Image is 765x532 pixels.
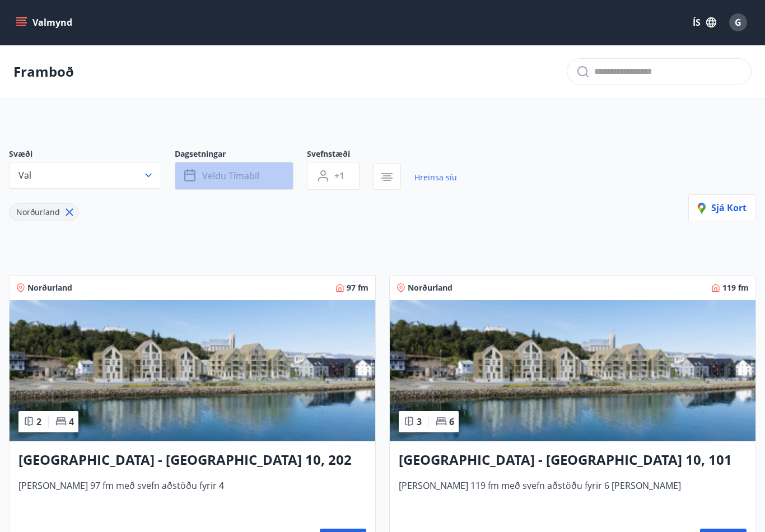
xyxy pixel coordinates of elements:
[725,9,752,36] button: G
[449,416,454,428] span: 6
[36,416,41,428] span: 2
[334,170,344,182] span: +1
[13,12,77,32] button: menu
[687,12,722,32] button: ÍS
[408,282,453,293] span: Norðurland
[722,282,749,293] span: 119 fm
[688,194,756,221] button: Sjá kort
[307,148,373,162] span: Svefnstæði
[16,207,60,217] span: Norðurland
[175,162,293,190] button: Veldu tímabil
[18,479,366,516] span: [PERSON_NAME] 97 fm með svefn aðstöðu fyrir 4
[9,203,79,221] div: Norðurland
[9,162,161,189] button: Val
[698,202,747,214] span: Sjá kort
[27,282,72,293] span: Norðurland
[9,148,175,162] span: Svæði
[307,162,360,190] button: +1
[390,300,755,441] img: Paella dish
[414,165,457,190] a: Hreinsa síu
[10,300,375,441] img: Paella dish
[69,416,74,428] span: 4
[18,450,366,470] h3: [GEOGRAPHIC_DATA] - [GEOGRAPHIC_DATA] 10, 202
[417,416,422,428] span: 3
[175,148,307,162] span: Dagsetningar
[13,62,74,81] p: Framboð
[18,169,31,181] span: Val
[347,282,368,293] span: 97 fm
[735,16,741,29] span: G
[399,479,747,516] span: [PERSON_NAME] 119 fm með svefn aðstöðu fyrir 6 [PERSON_NAME]
[399,450,747,470] h3: [GEOGRAPHIC_DATA] - [GEOGRAPHIC_DATA] 10, 101
[202,170,259,182] span: Veldu tímabil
